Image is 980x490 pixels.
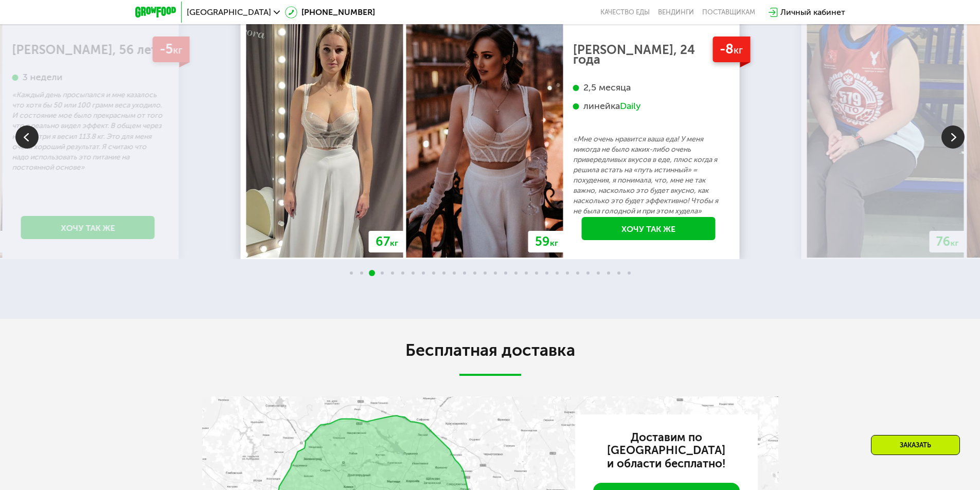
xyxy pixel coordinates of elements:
div: [PERSON_NAME], 56 лет [12,45,164,55]
div: 67 [369,231,405,252]
div: 3 недели [12,71,164,83]
span: кг [173,44,182,56]
div: [PERSON_NAME], 24 года [573,45,724,65]
span: кг [951,238,959,248]
span: кг [390,238,398,248]
span: кг [550,238,558,248]
a: Вендинги [658,8,694,16]
div: линейка [573,100,724,112]
div: Заказать [871,435,960,455]
span: кг [734,44,743,56]
p: «Мне очень нравится ваша еда! У меня никогда не было каких-либо очень привередливых вкусов в еде,... [573,134,724,216]
a: Хочу так же [582,217,716,240]
img: Slide left [15,125,39,149]
div: Daily [620,100,641,112]
div: 2,5 месяца [573,82,724,94]
div: поставщикам [702,8,755,16]
h2: Бесплатная доставка [202,340,778,360]
a: [PHONE_NUMBER] [285,6,375,19]
div: 76 [930,231,966,252]
div: -8 [712,37,750,63]
a: Качество еды [600,8,650,16]
h3: Доставим по [GEOGRAPHIC_DATA] и области бесплатно! [593,431,740,471]
img: Slide right [941,125,965,149]
div: Личный кабинет [780,6,845,19]
div: 59 [528,231,565,252]
span: [GEOGRAPHIC_DATA] [187,8,271,16]
div: -5 [152,37,189,63]
a: Хочу так же [21,216,155,239]
p: «Каждый день просыпался и мне казалось что хотя бы 50 или 100 грамм веса уходило. И состояние мое... [12,90,164,172]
